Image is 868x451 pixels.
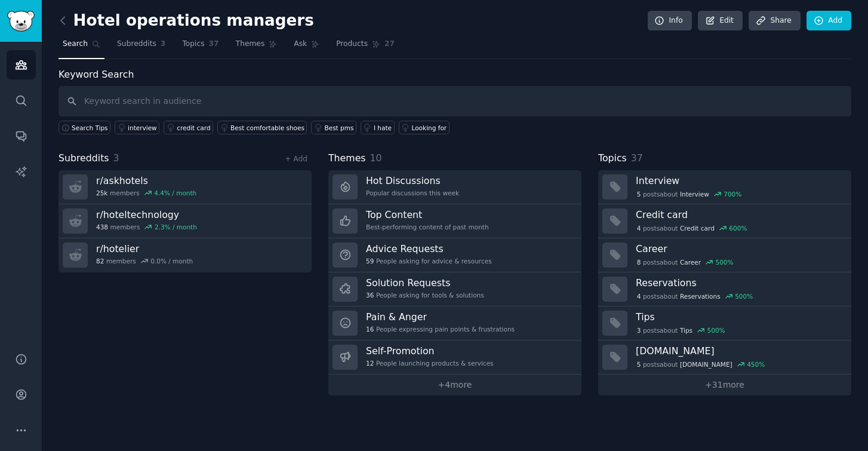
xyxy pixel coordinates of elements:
[680,292,721,300] span: Reservations
[128,124,157,132] div: interview
[161,39,166,50] span: 3
[150,257,193,265] div: 0.0 % / month
[366,291,374,299] span: 36
[177,124,210,132] div: credit card
[636,243,843,255] h3: Career
[59,151,109,166] span: Subreddits
[96,174,196,187] h3: r/ askhotels
[324,124,353,132] div: Best pms
[680,258,701,266] span: Career
[631,152,643,164] span: 37
[637,292,641,300] span: 4
[366,223,489,231] div: Best-performing content of past month
[636,277,843,289] h3: Reservations
[716,258,734,266] div: 500 %
[59,204,312,238] a: r/hoteltechnology438members2.3% / month
[366,345,494,357] h3: Self-Promotion
[636,174,843,187] h3: Interview
[328,306,581,340] a: Pain & Anger16People expressing pain points & frustrations
[598,306,851,340] a: Tips3postsaboutTips500%
[328,170,581,204] a: Hot DiscussionsPopular discussions this week
[598,170,851,204] a: Interview5postsaboutInterview700%
[598,204,851,238] a: Credit card4postsaboutCredit card600%
[807,11,851,31] a: Add
[332,35,399,59] a: Products27
[59,11,314,30] h2: Hotel operations managers
[598,238,851,272] a: Career8postsaboutCareer500%
[399,121,450,134] a: Looking for
[96,208,197,221] h3: r/ hoteltechnology
[361,121,395,134] a: I hate
[155,223,197,231] div: 2.3 % / month
[636,325,726,336] div: post s about
[328,375,581,395] a: +4more
[294,39,307,50] span: Ask
[384,39,395,50] span: 27
[290,35,324,59] a: Ask
[598,151,627,166] span: Topics
[328,204,581,238] a: Top ContentBest-performing content of past month
[747,360,765,369] div: 450 %
[366,277,484,289] h3: Solution Requests
[236,39,265,50] span: Themes
[96,257,104,265] span: 82
[182,39,204,50] span: Topics
[637,360,641,369] span: 5
[328,238,581,272] a: Advice Requests59People asking for advice & resources
[598,272,851,306] a: Reservations4postsaboutReservations500%
[636,189,743,200] div: post s about
[366,208,489,221] h3: Top Content
[96,257,193,265] div: members
[366,325,515,333] div: People expressing pain points & frustrations
[636,208,843,221] h3: Credit card
[115,121,159,134] a: interview
[374,124,392,132] div: I hate
[366,311,515,323] h3: Pain & Anger
[366,359,374,367] span: 12
[72,124,108,132] span: Search Tips
[636,223,748,234] div: post s about
[680,360,732,369] span: [DOMAIN_NAME]
[707,326,725,335] div: 500 %
[636,257,734,268] div: post s about
[729,224,747,232] div: 600 %
[96,243,193,255] h3: r/ hotelier
[636,311,843,323] h3: Tips
[59,69,134,80] label: Keyword Search
[285,155,307,163] a: + Add
[680,224,715,232] span: Credit card
[698,11,743,31] a: Edit
[217,121,307,134] a: Best comfortable shoes
[637,258,641,266] span: 8
[96,189,107,197] span: 25k
[366,174,459,187] h3: Hot Discussions
[59,170,312,204] a: r/askhotels25kmembers4.4% / month
[63,39,88,50] span: Search
[7,11,35,32] img: GummySearch logo
[637,326,641,335] span: 3
[164,121,213,134] a: credit card
[96,223,197,231] div: members
[598,340,851,375] a: [DOMAIN_NAME]5postsabout[DOMAIN_NAME]450%
[59,35,104,59] a: Search
[178,35,223,59] a: Topics37
[366,257,492,265] div: People asking for advice & resources
[412,124,447,132] div: Looking for
[366,325,374,333] span: 16
[328,151,366,166] span: Themes
[680,190,709,198] span: Interview
[59,121,110,134] button: Search Tips
[636,291,754,302] div: post s about
[637,190,641,198] span: 5
[680,326,692,335] span: Tips
[96,223,108,231] span: 438
[735,292,753,300] div: 500 %
[724,190,741,198] div: 700 %
[154,189,196,197] div: 4.4 % / month
[336,39,368,50] span: Products
[230,124,304,132] div: Best comfortable shoes
[113,35,170,59] a: Subreddits3
[370,152,382,164] span: 10
[113,152,119,164] span: 3
[96,189,196,197] div: members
